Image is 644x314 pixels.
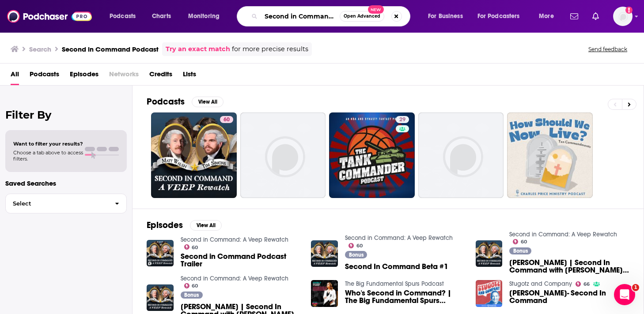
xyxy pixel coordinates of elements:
[399,116,405,124] span: 29
[147,96,185,107] h2: Podcasts
[62,45,159,53] h3: Second in Command Podcast
[245,6,419,26] div: Search podcasts, credits, & more...
[476,240,503,267] img: Peter MacNicol | Second In Command with Matt & Tim
[509,259,629,274] a: Peter MacNicol | Second In Command with Matt & Tim
[6,201,108,206] span: Select
[345,263,448,270] a: Second In Command Beta #1
[613,7,633,26] span: Logged in as hsmelter
[329,112,415,198] a: 29
[509,231,617,238] a: Second in Command: A Veep Rewatch
[70,67,98,85] a: Episodes
[184,244,198,250] a: 60
[567,9,582,24] a: Show notifications dropdown
[109,67,139,85] span: Networks
[190,220,222,231] button: View All
[345,234,453,242] a: Second in Command: A Veep Rewatch
[147,220,222,231] a: EpisodesView All
[368,5,384,14] span: New
[344,14,380,19] span: Open Advanced
[13,150,83,162] span: Choose a tab above to access filters.
[5,194,127,213] button: Select
[422,9,474,23] button: open menu
[192,246,198,250] span: 60
[166,44,230,54] a: Try an exact match
[586,45,630,53] button: Send feedback
[521,240,527,244] span: 60
[533,9,565,23] button: open menu
[509,289,629,304] a: Timothy Simons- Second In Command
[183,67,196,85] a: Lists
[5,108,127,121] h2: Filter By
[589,9,602,24] a: Show notifications dropdown
[311,240,338,267] a: Second In Command Beta #1
[13,141,83,147] span: Want to filter your results?
[151,112,237,198] a: 60
[613,7,633,26] button: Show profile menu
[632,284,639,291] span: 1
[509,289,629,304] span: [PERSON_NAME]- Second In Command
[147,220,183,231] h2: Episodes
[513,239,527,244] a: 60
[311,280,338,307] img: Who's Second in Command? | The Big Fundamental Spurs Podcast
[192,97,224,107] button: View All
[11,67,19,85] a: All
[220,116,233,123] a: 60
[152,10,171,22] span: Charts
[472,9,533,23] button: open menu
[625,7,633,14] svg: Add a profile image
[184,283,198,288] a: 60
[181,236,288,243] a: Second in Command: A Veep Rewatch
[146,9,176,23] a: Charts
[345,289,465,304] a: Who's Second in Command? | The Big Fundamental Spurs Podcast
[232,44,308,54] span: for more precise results
[476,280,503,307] img: Timothy Simons- Second In Command
[576,281,590,287] a: 66
[509,280,572,288] a: Stugotz and Company
[147,96,224,107] a: PodcastsView All
[103,9,147,23] button: open menu
[345,280,444,288] a: The Big Fundamental Spurs Podcast
[184,292,199,298] span: Bonus
[356,244,363,248] span: 60
[224,116,230,124] span: 60
[147,240,174,267] img: Second in Command Podcast Trailer
[192,284,198,288] span: 60
[30,67,59,85] a: Podcasts
[147,284,174,311] img: Carey O'Donnell | Second In Command with Matt & Tim
[349,243,363,248] a: 60
[5,179,127,187] p: Saved Searches
[181,253,301,268] a: Second in Command Podcast Trailer
[396,116,409,123] a: 29
[477,10,520,22] span: For Podcasters
[583,282,590,286] span: 66
[110,10,136,22] span: Podcasts
[509,259,629,274] span: [PERSON_NAME] | Second In Command with [PERSON_NAME] & [PERSON_NAME]
[29,45,51,53] h3: Search
[613,7,633,26] img: User Profile
[182,9,231,23] button: open menu
[349,252,364,258] span: Bonus
[188,10,220,22] span: Monitoring
[614,284,635,305] iframe: Intercom live chat
[181,275,288,282] a: Second in Command: A Veep Rewatch
[7,8,92,25] img: Podchaser - Follow, Share and Rate Podcasts
[149,67,172,85] a: Credits
[261,9,340,23] input: Search podcasts, credits, & more...
[428,10,463,22] span: For Business
[340,11,384,22] button: Open AdvancedNew
[539,10,554,22] span: More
